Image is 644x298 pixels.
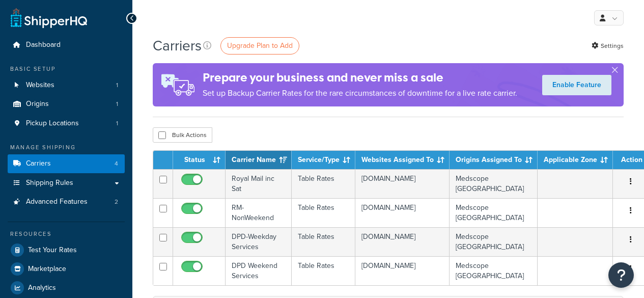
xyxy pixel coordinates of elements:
span: Advanced Features [26,198,88,206]
div: Basic Setup [8,65,125,73]
td: Table Rates [292,256,355,285]
td: Medscope [GEOGRAPHIC_DATA] [450,198,538,227]
span: 1 [116,119,118,128]
td: Table Rates [292,169,355,198]
span: Upgrade Plan to Add [227,40,293,51]
a: Dashboard [8,36,125,55]
a: Websites 1 [8,76,125,95]
span: Analytics [28,284,56,292]
a: Pickup Locations 1 [8,114,125,133]
td: [DOMAIN_NAME] [355,256,450,285]
a: Shipping Rules [8,174,125,193]
th: Service/Type: activate to sort column ascending [292,151,355,169]
a: Upgrade Plan to Add [220,37,299,55]
td: Royal Mail inc Sat [226,169,292,198]
li: Websites [8,76,125,95]
span: Pickup Locations [26,119,79,128]
a: Settings [592,39,624,53]
a: ShipperHQ Home [11,8,87,28]
span: Shipping Rules [26,179,73,187]
a: Advanced Features 2 [8,193,125,211]
span: Dashboard [26,41,61,49]
td: RM-NonWeekend [226,198,292,227]
button: Open Resource Center [608,262,634,288]
td: Medscope [GEOGRAPHIC_DATA] [450,227,538,256]
th: Origins Assigned To: activate to sort column ascending [450,151,538,169]
span: 1 [116,81,118,90]
span: Websites [26,81,54,90]
span: Marketplace [28,265,66,274]
span: 2 [115,198,118,206]
a: Origins 1 [8,95,125,114]
span: Test Your Rates [28,246,77,255]
td: [DOMAIN_NAME] [355,198,450,227]
div: Manage Shipping [8,143,125,152]
td: Table Rates [292,227,355,256]
a: Analytics [8,279,125,297]
td: Medscope [GEOGRAPHIC_DATA] [450,256,538,285]
a: Marketplace [8,260,125,278]
th: Status: activate to sort column ascending [173,151,226,169]
th: Applicable Zone: activate to sort column ascending [538,151,613,169]
th: Websites Assigned To: activate to sort column ascending [355,151,450,169]
li: Origins [8,95,125,114]
a: Test Your Rates [8,241,125,259]
img: ad-rules-rateshop-fe6ec290ccb7230408bd80ed9643f0289d75e0ffd9eb532fc0e269fcd187b520.png [153,63,203,106]
li: Advanced Features [8,193,125,211]
td: [DOMAIN_NAME] [355,169,450,198]
td: Medscope [GEOGRAPHIC_DATA] [450,169,538,198]
a: Enable Feature [542,75,611,95]
td: [DOMAIN_NAME] [355,227,450,256]
span: 4 [115,159,118,168]
span: 1 [116,100,118,109]
td: DPD Weekend Services [226,256,292,285]
button: Bulk Actions [153,127,212,143]
th: Carrier Name: activate to sort column ascending [226,151,292,169]
li: Pickup Locations [8,114,125,133]
h4: Prepare your business and never miss a sale [203,69,517,86]
td: Table Rates [292,198,355,227]
li: Carriers [8,154,125,173]
span: Origins [26,100,49,109]
td: DPD-Weekday Services [226,227,292,256]
h1: Carriers [153,36,202,56]
p: Set up Backup Carrier Rates for the rare circumstances of downtime for a live rate carrier. [203,86,517,100]
a: Carriers 4 [8,154,125,173]
div: Resources [8,230,125,238]
span: Carriers [26,159,51,168]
